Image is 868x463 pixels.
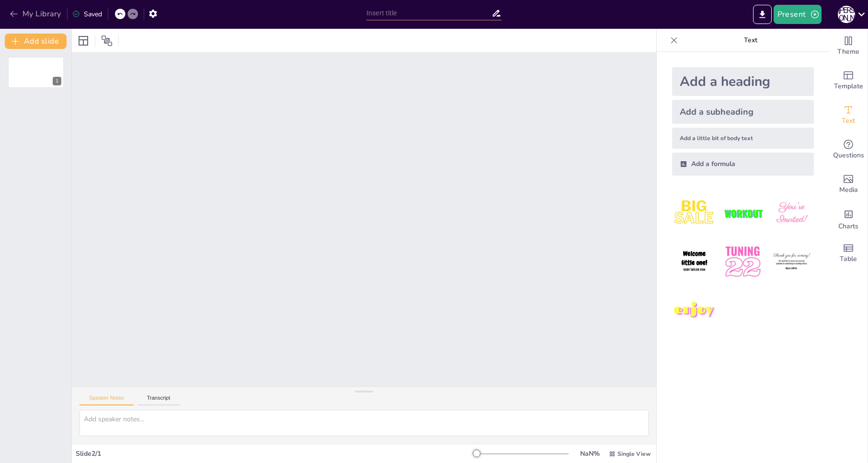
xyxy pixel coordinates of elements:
img: 4.jpeg [672,239,717,284]
button: Speaker Notes [80,395,134,405]
span: Table [840,254,857,264]
button: Present [774,5,822,24]
div: Add a formula [672,153,814,176]
div: Get real-time input from your audience [829,132,868,167]
input: Insert title [366,6,491,20]
button: А [PERSON_NAME] [838,5,855,24]
img: 5.jpeg [720,239,765,284]
img: 3.jpeg [769,191,814,236]
div: Change the overall theme [829,29,868,63]
button: Export to PowerPoint [753,5,772,24]
img: 6.jpeg [769,239,814,284]
span: Charts [838,221,858,232]
button: Transcript [137,395,180,405]
div: Add a table [829,236,868,271]
span: Template [834,81,863,92]
div: Slide 2 / 1 [76,449,477,458]
img: 1.jpeg [672,191,717,236]
div: Add images, graphics, shapes or video [829,167,868,202]
button: My Library [7,6,65,22]
div: Add text boxes [829,98,868,132]
div: Add a heading [672,67,814,96]
div: 1 [53,77,61,85]
span: Questions [833,150,864,161]
p: Text [682,29,820,52]
div: Add charts and graphs [829,202,868,236]
div: Layout [76,33,91,48]
div: Add ready made slides [829,63,868,98]
div: Add a little bit of body text [672,128,814,149]
img: 7.jpeg [672,288,717,333]
div: Add a subheading [672,100,814,124]
span: Theme [837,47,859,57]
button: Add slide [5,34,67,49]
div: Saved [72,10,102,19]
div: 1 [8,57,64,88]
span: Single View [617,450,651,458]
img: 2.jpeg [720,191,765,236]
span: Media [839,185,858,195]
div: А [PERSON_NAME] [838,6,855,23]
span: Text [842,116,855,126]
div: NaN % [578,449,601,458]
span: Position [101,35,113,47]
